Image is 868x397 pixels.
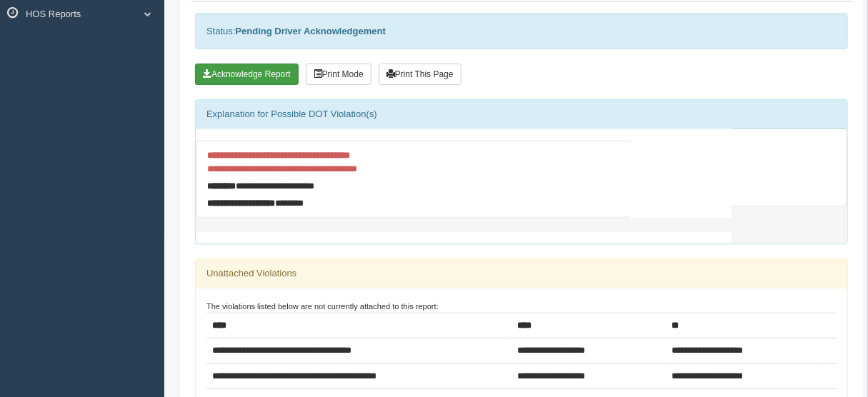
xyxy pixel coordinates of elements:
[196,259,847,288] div: Unattached Violations
[195,64,299,85] button: Acknowledge Receipt
[235,26,385,36] strong: Pending Driver Acknowledgement
[196,100,847,129] div: Explanation for Possible DOT Violation(s)
[306,64,371,85] button: Print Mode
[195,13,848,49] div: Status:
[206,302,439,311] small: The violations listed below are not currently attached to this report:
[379,64,462,85] button: Print This Page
